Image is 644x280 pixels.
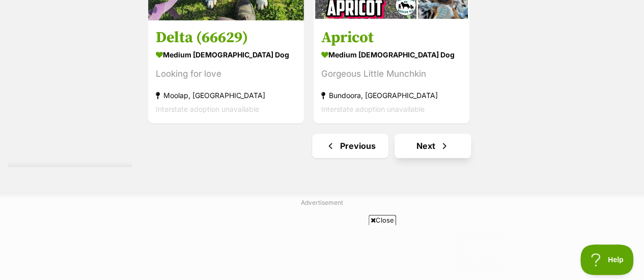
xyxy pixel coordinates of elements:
[321,67,462,81] div: Gorgeous Little Munchkin
[321,105,425,113] span: Interstate adoption unavailable
[156,67,296,81] div: Looking for love
[147,134,636,158] nav: Pagination
[148,20,304,123] a: Delta (66629) medium [DEMOGRAPHIC_DATA] Dog Looking for love Moolap, [GEOGRAPHIC_DATA] Interstate...
[314,20,469,123] a: Apricot medium [DEMOGRAPHIC_DATA] Dog Gorgeous Little Munchkin Bundoora, [GEOGRAPHIC_DATA] Inters...
[580,244,634,275] iframe: Help Scout Beacon - Open
[312,134,388,158] a: Previous page
[156,105,259,113] span: Interstate adoption unavailable
[156,88,296,102] strong: Moolap, [GEOGRAPHIC_DATA]
[321,28,462,47] h3: Apricot
[156,28,296,47] h3: Delta (66629)
[321,47,462,62] strong: medium [DEMOGRAPHIC_DATA] Dog
[369,215,396,225] span: Close
[321,88,462,102] strong: Bundoora, [GEOGRAPHIC_DATA]
[156,47,296,62] strong: medium [DEMOGRAPHIC_DATA] Dog
[395,134,471,158] a: Next page
[137,229,508,275] iframe: Advertisement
